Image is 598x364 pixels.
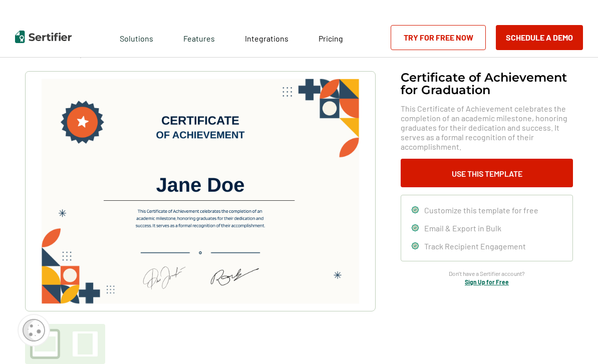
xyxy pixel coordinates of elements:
[319,34,343,43] span: Pricing
[548,316,598,364] iframe: Chat Widget
[401,159,573,187] button: Use This Template
[401,104,573,151] span: This Certificate of Achievement celebrates the completion of an academic milestone, honoring grad...
[424,205,538,215] span: Customize this template for free
[23,319,45,341] img: Cookie Popup Icon
[424,241,526,251] span: Track Recipient Engagement
[319,31,343,44] a: Pricing
[120,31,153,44] span: Solutions
[245,31,288,44] a: Integrations
[449,269,525,278] span: Don’t have a Sertifier account?
[424,223,501,233] span: Email & Export in Bulk
[183,31,215,44] span: Features
[496,25,583,50] button: Schedule a Demo
[245,34,288,43] span: Integrations
[391,25,486,50] a: Try for Free Now
[15,31,72,43] img: Sertifier | Digital Credentialing Platform
[401,71,573,96] h1: Certificate of Achievement for Graduation
[41,79,360,304] img: Certificate of Achievement for Graduation
[465,278,509,285] a: Sign Up for Free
